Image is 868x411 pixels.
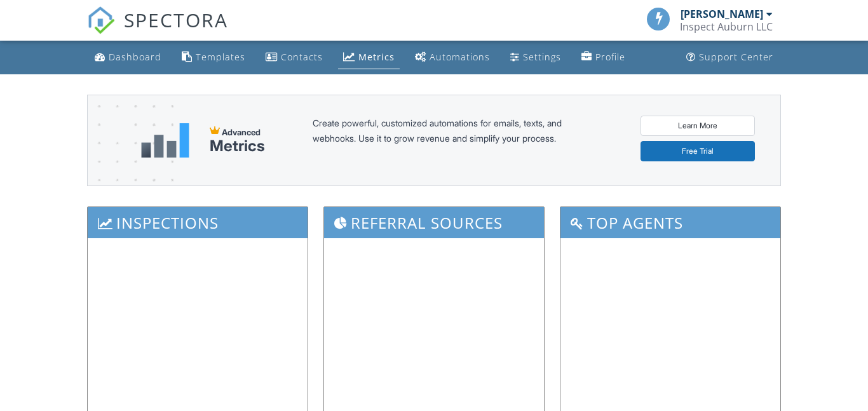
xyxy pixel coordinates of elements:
[505,46,566,69] a: Settings
[141,123,189,158] img: metrics-aadfce2e17a16c02574e7fc40e4d6b8174baaf19895a402c862ea781aae8ef5b.svg
[324,207,544,238] h3: Referral Sources
[124,6,228,33] span: SPECTORA
[177,46,250,69] a: Templates
[87,17,228,44] a: SPECTORA
[281,51,323,63] div: Contacts
[338,46,400,69] a: Metrics
[222,127,261,137] span: Advanced
[523,51,561,63] div: Settings
[560,207,780,238] h3: Top Agents
[109,51,161,63] div: Dashboard
[313,116,592,165] div: Create powerful, customized automations for emails, texts, and webhooks. Use it to grow revenue a...
[90,46,166,69] a: Dashboard
[210,137,265,155] div: Metrics
[430,51,490,63] div: Automations
[699,51,773,63] div: Support Center
[88,95,173,236] img: advanced-banner-bg-f6ff0eecfa0ee76150a1dea9fec4b49f333892f74bc19f1b897a312d7a1b2ff3.png
[595,51,625,63] div: Profile
[358,51,395,63] div: Metrics
[261,46,328,69] a: Contacts
[576,46,630,69] a: Company Profile
[681,8,763,20] div: [PERSON_NAME]
[87,6,115,34] img: The Best Home Inspection Software - Spectora
[196,51,245,63] div: Templates
[641,141,755,161] a: Free Trial
[410,46,495,69] a: Automations (Basic)
[680,20,773,33] div: Inspect Auburn LLC
[681,46,778,69] a: Support Center
[641,116,755,136] a: Learn More
[88,207,308,238] h3: Inspections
